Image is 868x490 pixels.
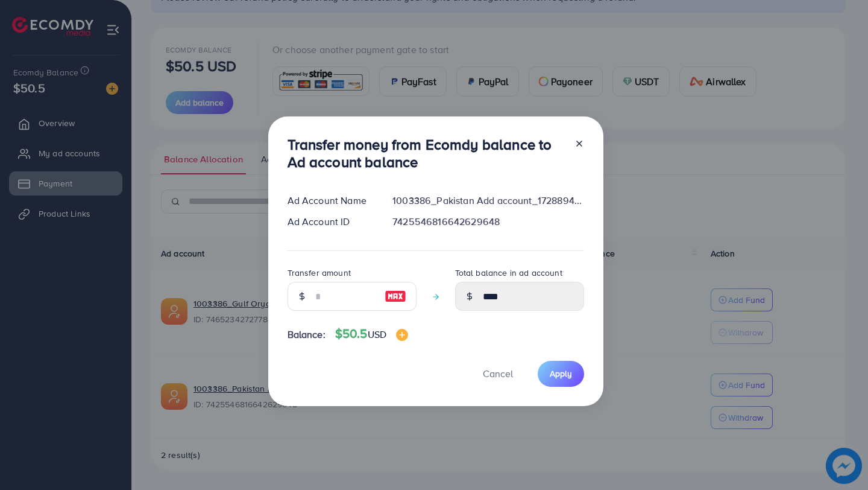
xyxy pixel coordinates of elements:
[278,215,383,229] div: Ad Account ID
[468,361,528,387] button: Cancel
[288,136,565,171] h3: Transfer money from Ecomdy balance to Ad account balance
[278,194,383,208] div: Ad Account Name
[483,367,513,380] span: Cancel
[383,215,593,229] div: 7425546816642629648
[288,267,351,279] label: Transfer amount
[368,328,386,341] span: USD
[385,289,406,304] img: image
[396,329,408,341] img: image
[538,361,584,387] button: Apply
[383,194,593,208] div: 1003386_Pakistan Add account_1728894866261
[455,267,562,279] label: Total balance in ad account
[288,328,325,342] span: Balance:
[335,326,408,342] h4: $50.5
[550,367,572,380] span: Apply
